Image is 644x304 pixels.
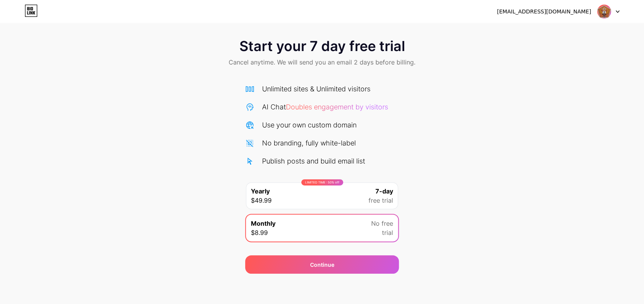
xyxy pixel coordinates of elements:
[368,196,393,205] span: free trial
[310,261,334,269] span: Continue
[262,84,370,94] div: Unlimited sites & Unlimited visitors
[371,219,393,228] span: No free
[262,156,365,166] div: Publish posts and build email list
[597,4,611,19] img: Gede Arya
[239,38,405,54] span: Start your 7 day free trial
[497,8,591,16] div: [EMAIL_ADDRESS][DOMAIN_NAME]
[262,138,356,148] div: No branding, fully white-label
[262,102,388,112] div: AI Chat
[382,228,393,237] span: trial
[229,58,415,67] span: Cancel anytime. We will send you an email 2 days before billing.
[375,187,393,196] span: 7-day
[301,179,343,185] div: LIMITED TIME : 50% off
[262,120,357,130] div: Use your own custom domain
[251,219,276,228] span: Monthly
[251,228,268,237] span: $8.99
[251,187,270,196] span: Yearly
[251,196,272,205] span: $49.99
[286,103,388,111] span: Doubles engagement by visitors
